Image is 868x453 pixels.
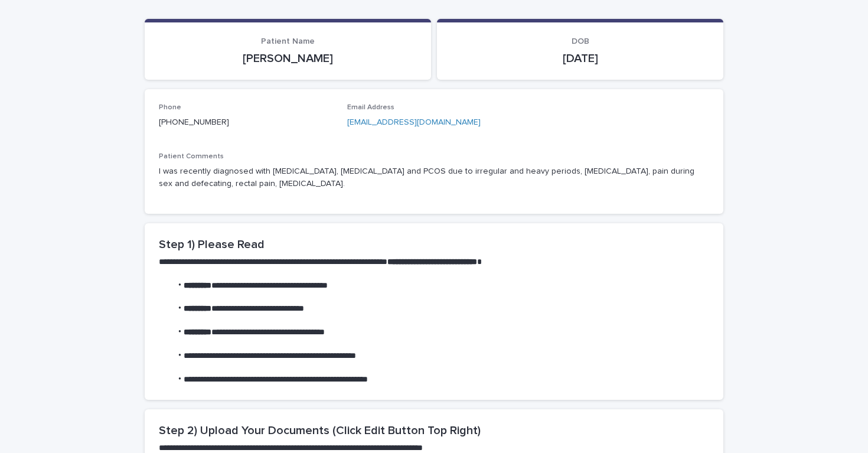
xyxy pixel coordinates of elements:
span: DOB [572,37,589,45]
span: Patient Name [261,37,315,45]
h2: Step 1) Please Read [159,237,709,252]
span: Email Address [347,104,394,111]
span: Phone [159,104,181,111]
h2: Step 2) Upload Your Documents (Click Edit Button Top Right) [159,423,709,438]
p: [DATE] [451,51,709,66]
p: I was recently diagnosed with [MEDICAL_DATA], [MEDICAL_DATA] and PCOS due to irregular and heavy ... [159,165,709,190]
a: [PHONE_NUMBER] [159,118,229,126]
a: [EMAIL_ADDRESS][DOMAIN_NAME] [347,118,481,126]
span: Patient Comments [159,153,224,160]
p: [PERSON_NAME] [159,51,417,66]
